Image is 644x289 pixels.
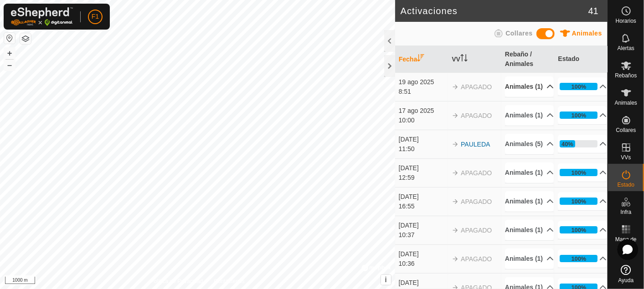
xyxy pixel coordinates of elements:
[505,105,554,126] p-accordion-header: Animales (1)
[618,46,634,51] span: Alertas
[461,83,492,91] span: APAGADO
[621,155,631,160] span: VVs
[399,230,448,240] div: 10:37
[399,278,448,288] div: [DATE]
[558,249,607,268] p-accordion-header: 100%
[399,249,448,259] div: [DATE]
[560,255,598,262] div: 100%
[150,277,203,285] a: Política de Privacidad
[461,112,492,119] span: APAGADO
[399,202,448,211] div: 16:55
[572,111,587,120] div: 100%
[560,112,598,119] div: 100%
[505,76,554,97] p-accordion-header: Animales (1)
[452,255,459,263] img: arrow
[461,255,492,263] span: APAGADO
[399,77,448,87] div: 19 ago 2025
[558,135,607,153] p-accordion-header: 40%
[572,197,587,206] div: 100%
[505,191,554,212] p-accordion-header: Animales (1)
[461,141,490,148] a: PAULEDA
[615,73,637,78] span: Rebaños
[558,221,607,239] p-accordion-header: 100%
[452,169,459,177] img: arrow
[562,140,573,148] div: 40%
[381,275,391,285] button: i
[452,112,459,119] img: arrow
[452,83,459,91] img: arrow
[460,56,468,63] p-sorticon: Activar para ordenar
[560,226,598,233] div: 100%
[452,141,459,148] img: arrow
[452,227,459,234] img: arrow
[399,221,448,230] div: [DATE]
[417,56,424,63] p-sorticon: Activar para ordenar
[554,46,608,73] th: Estado
[558,77,607,96] p-accordion-header: 100%
[4,60,15,71] button: –
[4,48,15,59] button: +
[399,135,448,144] div: [DATE]
[395,46,448,73] th: Fecha
[572,82,587,91] div: 100%
[618,278,634,283] span: Ayuda
[399,192,448,202] div: [DATE]
[572,30,602,37] span: Animales
[448,46,501,73] th: VV
[505,134,554,154] p-accordion-header: Animales (5)
[11,7,73,26] img: Logo Gallagher
[401,5,588,16] h2: Activaciones
[399,173,448,183] div: 12:59
[588,4,598,18] span: 41
[385,276,386,284] span: i
[558,106,607,124] p-accordion-header: 100%
[505,248,554,269] p-accordion-header: Animales (1)
[608,261,644,287] a: Ayuda
[461,169,492,177] span: APAGADO
[399,144,448,154] div: 11:50
[558,163,607,182] p-accordion-header: 100%
[452,198,459,205] img: arrow
[572,254,587,263] div: 100%
[620,209,631,215] span: Infra
[616,127,636,133] span: Collares
[214,277,244,285] a: Contáctenos
[4,33,15,44] button: Restablecer Mapa
[572,168,587,177] div: 100%
[572,226,587,234] div: 100%
[560,83,598,90] div: 100%
[399,116,448,125] div: 10:00
[505,162,554,183] p-accordion-header: Animales (1)
[501,46,555,73] th: Rebaño / Animales
[399,87,448,96] div: 8:51
[615,100,637,106] span: Animales
[616,18,636,24] span: Horarios
[560,169,598,176] div: 100%
[618,182,634,188] span: Estado
[461,198,492,205] span: APAGADO
[610,237,642,248] span: Mapa de Calor
[560,198,598,205] div: 100%
[558,192,607,210] p-accordion-header: 100%
[461,227,492,234] span: APAGADO
[505,220,554,240] p-accordion-header: Animales (1)
[399,259,448,269] div: 10:36
[399,163,448,173] div: [DATE]
[505,30,532,37] span: Collares
[20,33,31,44] button: Capas del Mapa
[560,140,598,147] div: 40%
[399,106,448,116] div: 17 ago 2025
[92,12,99,21] span: F1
